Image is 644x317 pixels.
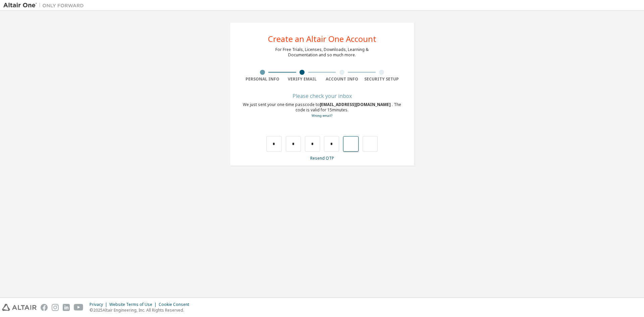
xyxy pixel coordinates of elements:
img: linkedin.svg [63,304,70,311]
div: Website Terms of Use [109,302,159,307]
div: Account Info [322,76,362,82]
div: Cookie Consent [159,302,193,307]
a: Go back to the registration form [312,113,332,118]
p: © 2025 Altair Engineering, Inc. All Rights Reserved. [90,307,193,313]
div: Verify Email [282,76,322,82]
img: altair_logo.svg [2,304,37,311]
img: youtube.svg [74,304,84,311]
div: Please check your inbox [243,94,401,98]
div: Personal Info [243,76,282,82]
img: Altair One [3,2,87,9]
div: Security Setup [362,76,402,82]
div: Privacy [90,302,109,307]
div: Create an Altair One Account [268,35,376,43]
a: Resend OTP [310,155,334,161]
img: facebook.svg [41,304,48,311]
img: instagram.svg [52,304,59,311]
div: We just sent your one-time passcode to . The code is valid for 15 minutes. [243,102,401,118]
div: For Free Trials, Licenses, Downloads, Learning & Documentation and so much more. [275,47,369,58]
span: [EMAIL_ADDRESS][DOMAIN_NAME] [320,102,392,107]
